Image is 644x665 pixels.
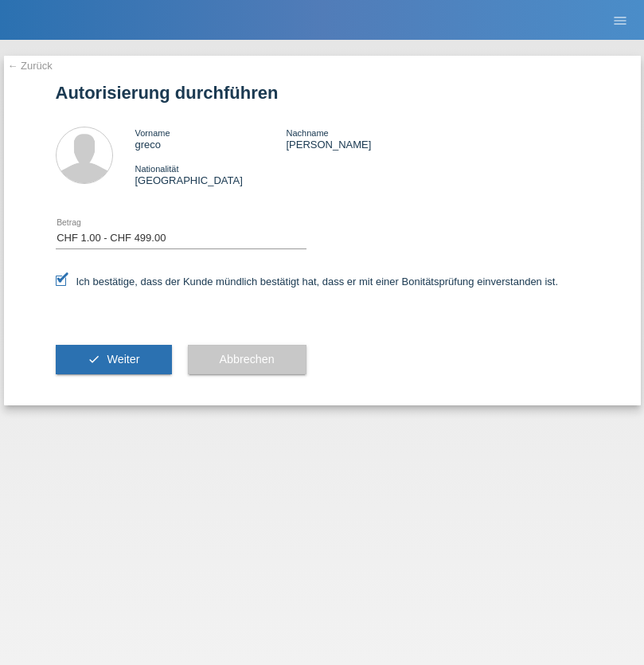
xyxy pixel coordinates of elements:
[135,127,287,151] div: greco
[135,164,179,174] span: Nationalität
[220,353,275,366] span: Abbrechen
[56,345,172,375] button: check Weiter
[135,128,170,138] span: Vorname
[286,128,328,138] span: Nachname
[88,353,100,366] i: check
[107,353,139,366] span: Weiter
[286,127,437,151] div: [PERSON_NAME]
[612,13,628,29] i: menu
[604,15,636,25] a: menu
[188,345,306,375] button: Abbrechen
[135,162,287,186] div: [GEOGRAPHIC_DATA]
[8,60,53,72] a: ← Zurück
[56,83,589,103] h1: Autorisierung durchführen
[56,276,559,288] label: Ich bestätige, dass der Kunde mündlich bestätigt hat, dass er mit einer Bonitätsprüfung einversta...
